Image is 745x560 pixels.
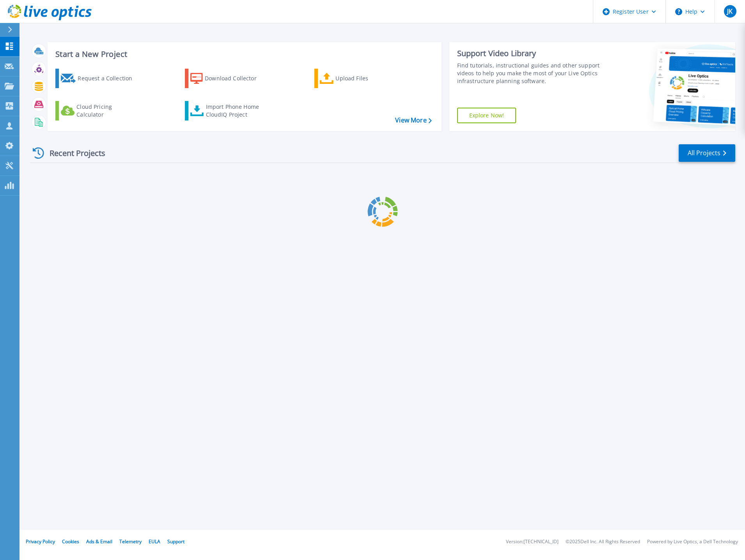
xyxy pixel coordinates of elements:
[78,71,140,86] div: Request a Collection
[506,539,559,544] li: Version: [TECHNICAL_ID]
[167,538,184,545] a: Support
[185,69,272,88] a: Download Collector
[76,103,139,119] div: Cloud Pricing Calculator
[395,117,431,124] a: View More
[457,48,603,58] div: Support Video Library
[727,8,733,14] span: JK
[335,71,398,86] div: Upload Files
[205,71,267,86] div: Download Collector
[55,50,431,58] h3: Start a New Project
[457,62,603,85] div: Find tutorials, instructional guides and other support videos to help you make the most of your L...
[679,144,735,162] a: All Projects
[647,539,738,544] li: Powered by Live Optics, a Dell Technology
[566,539,640,544] li: © 2025 Dell Inc. All Rights Reserved
[314,69,401,88] a: Upload Files
[86,538,112,545] a: Ads & Email
[55,69,142,88] a: Request a Collection
[26,538,55,545] a: Privacy Policy
[119,538,142,545] a: Telemetry
[149,538,160,545] a: EULA
[30,144,116,163] div: Recent Projects
[55,101,142,121] a: Cloud Pricing Calculator
[206,103,267,119] div: Import Phone Home CloudIQ Project
[457,108,516,123] a: Explore Now!
[62,538,79,545] a: Cookies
